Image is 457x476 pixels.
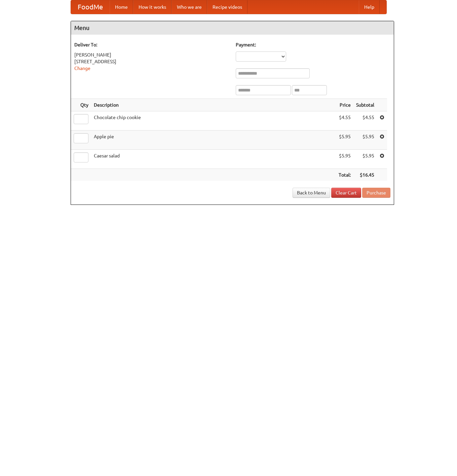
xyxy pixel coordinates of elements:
[353,150,377,169] td: $5.95
[133,0,172,14] a: How it works
[336,111,353,131] td: $4.55
[336,150,353,169] td: $5.95
[207,0,247,14] a: Recipe videos
[74,58,229,65] div: [STREET_ADDRESS]
[336,99,353,111] th: Price
[71,99,91,111] th: Qty
[336,169,353,181] th: Total:
[71,21,394,35] h4: Menu
[331,188,361,198] a: Clear Cart
[336,131,353,150] td: $5.95
[91,131,336,150] td: Apple pie
[353,169,377,181] th: $16.45
[293,188,330,198] a: Back to Menu
[74,41,229,48] h5: Deliver To:
[353,131,377,150] td: $5.95
[110,0,133,14] a: Home
[172,0,207,14] a: Who we are
[359,0,380,14] a: Help
[91,99,336,111] th: Description
[353,99,377,111] th: Subtotal
[91,150,336,169] td: Caesar salad
[74,51,229,58] div: [PERSON_NAME]
[91,111,336,131] td: Chocolate chip cookie
[353,111,377,131] td: $4.55
[236,41,390,48] h5: Payment:
[71,0,110,14] a: FoodMe
[74,66,90,71] a: Change
[362,188,390,198] button: Purchase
